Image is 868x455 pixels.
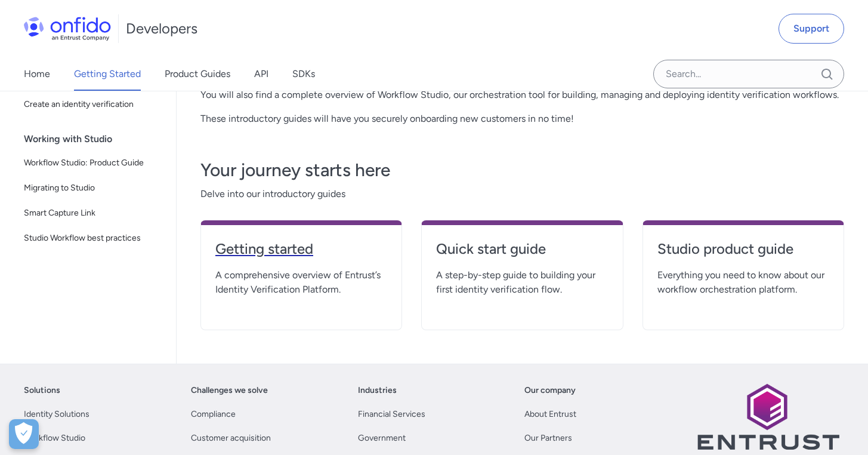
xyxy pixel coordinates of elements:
[653,60,844,88] input: Onfido search input field
[74,57,141,91] a: Getting Started
[215,268,387,297] span: A comprehensive overview of Entrust’s Identity Verification Platform.
[779,14,844,44] a: Support
[9,419,39,449] button: Open Preferences
[657,239,829,259] h4: Studio product guide
[436,268,608,297] span: A step-by-step guide to building your first identity verification flow.
[19,226,166,250] a: Studio Workflow best practices
[292,57,315,91] a: SDKs
[165,57,230,91] a: Product Guides
[126,19,197,38] h1: Developers
[200,112,844,126] p: These introductory guides will have you securely onboarding new customers in no time!
[24,17,111,41] img: Onfido Logo
[657,239,829,268] a: Studio product guide
[215,239,387,268] a: Getting started
[9,419,39,449] div: Cookie Preferences
[191,407,236,422] a: Compliance
[24,97,162,112] span: Create an identity verification
[191,431,271,445] a: Customer acquisition
[24,383,60,398] a: Solutions
[524,383,576,398] a: Our company
[358,431,406,445] a: Government
[358,407,425,422] a: Financial Services
[19,201,166,225] a: Smart Capture Link
[24,206,162,220] span: Smart Capture Link
[358,383,397,398] a: Industries
[657,268,829,297] span: Everything you need to know about our workflow orchestration platform.
[200,158,844,182] h3: Your journey starts here
[524,407,576,422] a: About Entrust
[24,127,171,151] div: Working with Studio
[524,431,572,445] a: Our Partners
[19,93,166,116] a: Create an identity verification
[215,239,387,259] h4: Getting started
[19,176,166,200] a: Migrating to Studio
[24,407,89,422] a: Identity Solutions
[24,431,85,445] a: Workflow Studio
[191,383,268,398] a: Challenges we solve
[24,156,162,170] span: Workflow Studio: Product Guide
[254,57,268,91] a: API
[24,57,50,91] a: Home
[696,383,839,450] img: Entrust logo
[436,239,608,259] h4: Quick start guide
[24,231,162,245] span: Studio Workflow best practices
[24,181,162,195] span: Migrating to Studio
[200,187,844,201] span: Delve into our introductory guides
[200,88,844,102] p: You will also find a complete overview of Workflow Studio, our orchestration tool for building, m...
[19,151,166,175] a: Workflow Studio: Product Guide
[436,239,608,268] a: Quick start guide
